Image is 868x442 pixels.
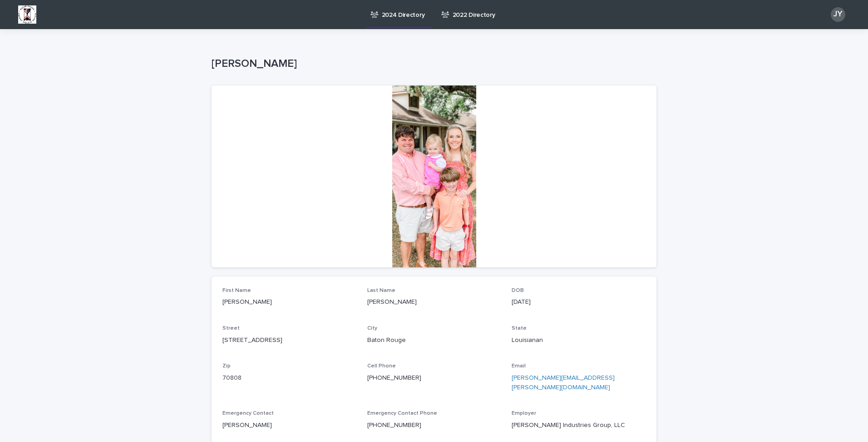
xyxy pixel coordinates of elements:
a: [PHONE_NUMBER] [367,375,421,381]
p: [STREET_ADDRESS] [222,336,356,345]
span: Cell Phone [367,363,396,369]
p: [PERSON_NAME] Industries Group, LLC [512,421,646,430]
div: JY [831,7,845,22]
p: [PERSON_NAME] [222,297,356,307]
p: Baton Rouge [367,336,501,345]
span: Last Name [367,288,395,293]
span: Emergency Contact [222,411,274,416]
span: Emergency Contact Phone [367,411,437,416]
p: Louisianan [512,336,646,345]
p: [PERSON_NAME] [212,57,653,70]
span: Street [222,326,240,331]
span: Zip [222,363,231,369]
img: BsxibNoaTPe9uU9VL587 [18,5,36,24]
span: DOB [512,288,524,293]
p: [PERSON_NAME] [367,297,501,307]
p: [DATE] [512,297,646,307]
span: State [512,326,527,331]
span: Email [512,363,526,369]
a: [PERSON_NAME][EMAIL_ADDRESS][PERSON_NAME][DOMAIN_NAME] [512,375,615,391]
span: First Name [222,288,251,293]
p: 70808 [222,373,356,383]
a: [PHONE_NUMBER] [367,422,421,428]
p: [PERSON_NAME] [222,421,356,430]
span: Employer [512,411,536,416]
span: City [367,326,377,331]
